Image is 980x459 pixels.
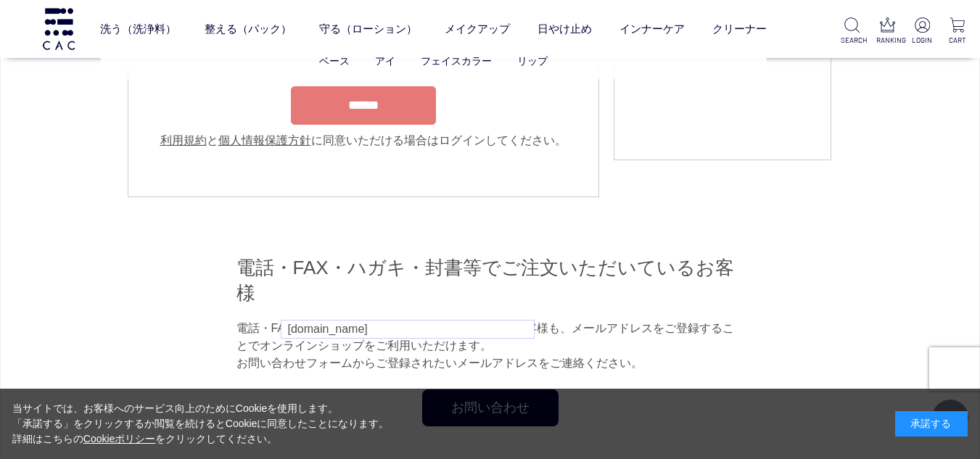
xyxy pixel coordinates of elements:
p: CART [946,35,968,46]
a: 利用規約 [160,134,207,146]
a: 洗う（洗浄料） [100,9,176,48]
a: リップ [517,55,548,67]
div: と に同意いただける場合はログインしてください。 [150,132,577,149]
a: LOGIN [911,17,934,46]
a: CART [946,17,968,46]
a: 日やけ止め [538,9,592,48]
a: ベース [319,55,350,67]
p: LOGIN [911,35,934,46]
a: アイ [375,55,395,67]
a: 整える（パック） [205,9,292,48]
div: 当サイトでは、お客様へのサービス向上のためにCookieを使用します。 「承諾する」をクリックするか閲覧を続けるとCookieに同意したことになります。 詳細はこちらの をクリックしてください。 [12,401,390,447]
a: フェイスカラー [421,55,492,67]
a: 守る（ローション） [319,9,417,48]
a: SEARCH [841,17,863,46]
p: SEARCH [841,35,863,46]
a: メイクアップ [445,9,510,48]
a: RANKING [876,17,899,46]
a: クリーナー [712,9,767,48]
p: 電話・FAX・ハガキ・封書等でご注文いただいているお客様も、メールアドレスをご登録することでオンラインショップをご利用いただけます。 お問い合わせフォームからご登録されたいメールアドレスをご連絡... [236,320,744,372]
h2: 電話・FAX・ハガキ・封書等でご注文いただいているお客様 [236,255,744,305]
img: logo [41,8,77,49]
div: 承諾する [895,411,968,437]
p: RANKING [876,35,899,46]
a: インナーケア [619,9,685,48]
a: Cookieポリシー [83,433,156,444]
a: 個人情報保護方針 [218,134,311,146]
